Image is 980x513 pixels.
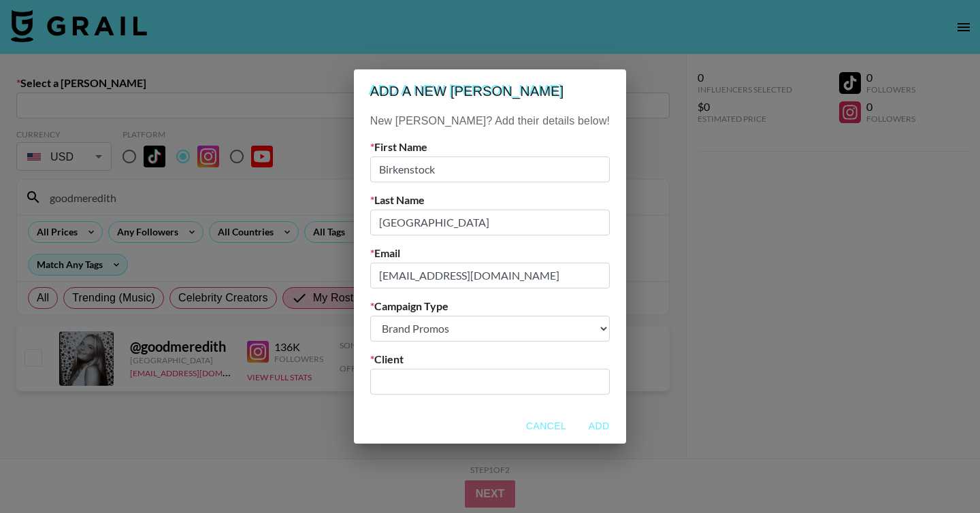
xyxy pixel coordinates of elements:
label: Email [370,246,610,260]
button: Cancel [521,414,572,439]
h2: Add a new [PERSON_NAME] [354,69,626,113]
label: Campaign Type [370,299,610,313]
p: New [PERSON_NAME]? Add their details below! [370,113,610,129]
label: Client [370,352,610,366]
label: Last Name [370,193,610,207]
label: First Name [370,140,610,154]
button: Add [577,414,621,439]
